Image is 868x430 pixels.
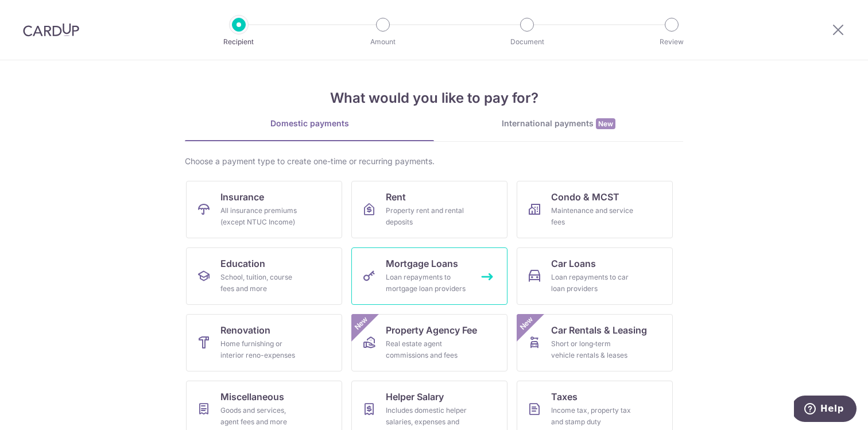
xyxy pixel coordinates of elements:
[352,314,371,333] span: New
[386,272,468,295] div: Loan repayments to mortgage loan providers
[434,118,683,130] div: International payments
[186,314,342,371] a: RenovationHome furnishing or interior reno-expenses
[551,205,634,228] div: Maintenance and service fees
[517,314,673,371] a: Car Rentals & LeasingShort or long‑term vehicle rentals & leasesNew
[220,323,270,337] span: Renovation
[220,338,303,361] div: Home furnishing or interior reno-expenses
[386,338,468,361] div: Real estate agent commissions and fees
[551,390,578,404] span: Taxes
[794,396,857,424] iframe: Opens a widget where you can find more information
[596,118,615,129] span: New
[185,88,683,109] h4: What would you like to pay for?
[517,247,673,305] a: Car LoansLoan repayments to car loan providers
[220,257,265,270] span: Education
[551,338,634,361] div: Short or long‑term vehicle rentals & leases
[185,156,683,167] div: Choose a payment type to create one-time or recurring payments.
[386,205,468,228] div: Property rent and rental deposits
[186,181,342,238] a: InsuranceAll insurance premiums (except NTUC Income)
[386,390,444,404] span: Helper Salary
[386,190,406,204] span: Rent
[386,323,477,337] span: Property Agency Fee
[629,36,714,48] p: Review
[517,314,536,333] span: New
[351,314,507,371] a: Property Agency FeeReal estate agent commissions and feesNew
[23,23,79,37] img: CardUp
[220,190,264,204] span: Insurance
[551,272,634,295] div: Loan repayments to car loan providers
[551,323,647,337] span: Car Rentals & Leasing
[220,390,284,404] span: Miscellaneous
[220,205,303,228] div: All insurance premiums (except NTUC Income)
[340,36,425,48] p: Amount
[517,181,673,238] a: Condo & MCSTMaintenance and service fees
[551,405,634,428] div: Income tax, property tax and stamp duty
[186,247,342,305] a: EducationSchool, tuition, course fees and more
[351,181,507,238] a: RentProperty rent and rental deposits
[485,36,569,48] p: Document
[351,247,507,305] a: Mortgage LoansLoan repayments to mortgage loan providers
[196,36,281,48] p: Recipient
[220,272,303,295] div: School, tuition, course fees and more
[220,405,303,428] div: Goods and services, agent fees and more
[551,257,596,270] span: Car Loans
[551,190,619,204] span: Condo & MCST
[185,118,434,129] div: Domestic payments
[386,257,458,270] span: Mortgage Loans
